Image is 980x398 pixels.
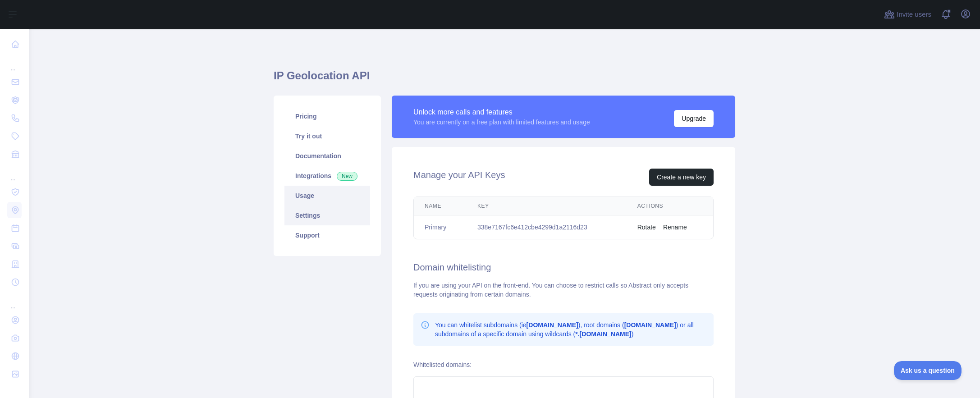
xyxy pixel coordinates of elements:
div: If you are using your API on the front-end. You can choose to restrict calls so Abstract only acc... [413,281,714,299]
div: Unlock more calls and features [413,107,590,118]
p: You can whitelist subdomains (ie ), root domains ( ) or all subdomains of a specific domain using... [435,320,706,339]
h2: Domain whitelisting [413,261,714,274]
span: New [337,172,357,181]
b: [DOMAIN_NAME] [527,321,578,329]
td: Primary [414,215,467,239]
div: ... [7,54,22,72]
a: Usage [284,186,370,206]
b: *.[DOMAIN_NAME] [575,330,631,338]
button: Upgrade [674,110,714,127]
td: 338e7167fc6e412cbe4299d1a2116d23 [467,215,627,239]
th: Actions [627,197,713,215]
h1: IP Geolocation API [274,69,735,90]
a: Support [284,225,370,245]
button: Invite users [882,7,933,22]
button: Rename [663,223,687,232]
div: You are currently on a free plan with limited features and usage [413,118,590,127]
a: Try it out [284,126,370,146]
span: Invite users [897,9,931,20]
a: Documentation [284,146,370,166]
th: Key [467,197,627,215]
button: Create a new key [649,169,714,186]
h2: Manage your API Keys [413,169,505,186]
a: Pricing [284,106,370,126]
button: Rotate [637,223,656,232]
div: ... [7,292,22,310]
label: Whitelisted domains: [413,361,472,368]
a: Integrations New [284,166,370,186]
a: Settings [284,206,370,225]
th: Name [414,197,467,215]
iframe: Toggle Customer Support [894,361,962,380]
div: ... [7,164,22,182]
b: [DOMAIN_NAME] [624,321,676,329]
